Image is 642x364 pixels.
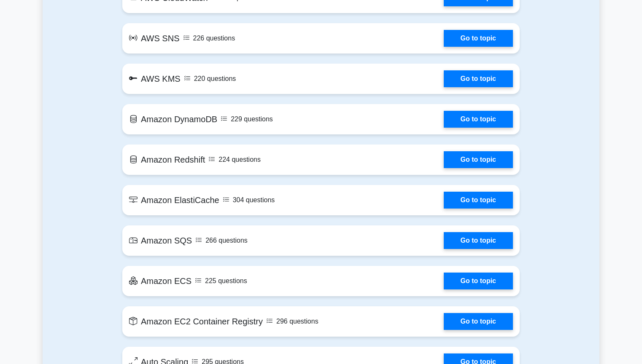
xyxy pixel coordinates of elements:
a: Go to topic [444,151,513,168]
a: Go to topic [444,30,513,47]
a: Go to topic [444,232,513,249]
a: Go to topic [444,70,513,87]
a: Go to topic [444,192,513,209]
a: Go to topic [444,313,513,330]
a: Go to topic [444,111,513,128]
a: Go to topic [444,273,513,289]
